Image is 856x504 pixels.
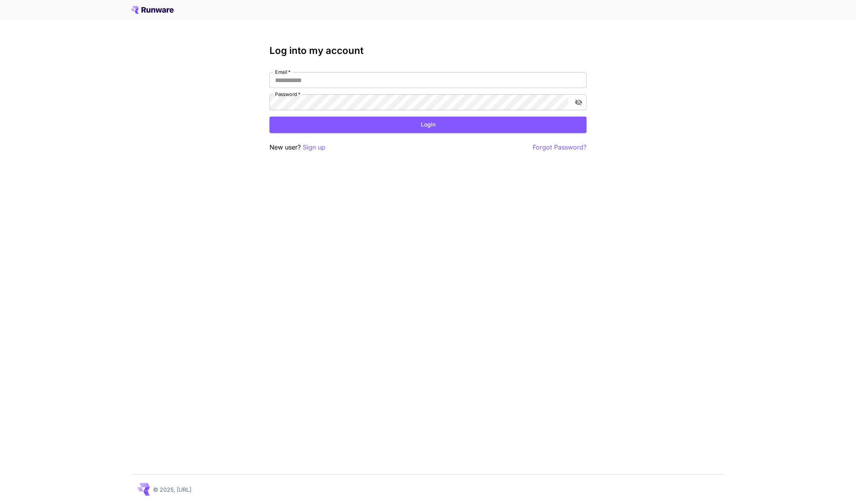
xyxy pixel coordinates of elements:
button: toggle password visibility [571,95,586,109]
p: New user? [269,142,325,152]
h3: Log into my account [269,45,587,56]
p: © 2025, [URL] [153,485,191,494]
button: Forgot Password? [533,142,587,152]
button: Sign up [303,142,325,152]
button: Login [269,117,587,133]
label: Email [275,69,290,75]
label: Password [275,91,300,98]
